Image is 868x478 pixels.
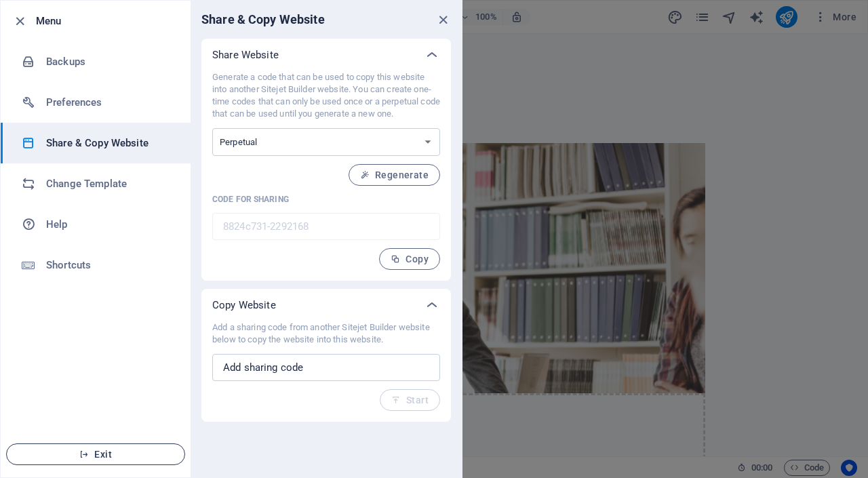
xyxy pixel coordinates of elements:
a: [EMAIL_ADDRESS][DOMAIN_NAME] [100,22,271,35]
button: close [435,12,451,28]
h6: Help [46,216,172,233]
p: Generate a code that can be used to copy this website into another Sitejet Builder website. You c... [212,71,440,120]
p: Add a sharing code from another Sitejet Builder website below to copy the website into this website. [212,321,440,346]
h6: Shortcuts [46,257,172,273]
h6: Backups [46,54,172,70]
h6: Menu [36,13,180,29]
div: Share Website [201,39,451,71]
h6: Change Template [46,176,172,192]
span: Regenerate [360,170,429,180]
span: Paste clipboard [330,418,405,437]
span: Add elements [258,418,325,437]
button: Exit [6,443,185,465]
a: Help [1,204,191,245]
h6: Share & Copy Website [201,12,325,28]
p: Code for sharing [212,194,440,205]
button: Copy [379,248,440,270]
span: Exit [18,449,174,460]
h6: Preferences [46,94,172,111]
button: Regenerate [349,164,440,186]
div: Copy Website [201,289,451,321]
div: Drop content here [11,359,651,456]
h6: Share & Copy Website [46,135,172,151]
p: Copy Website [212,298,276,312]
p: Share Website [212,48,279,62]
span: Copy [391,254,429,264]
input: Add sharing code [212,354,440,381]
